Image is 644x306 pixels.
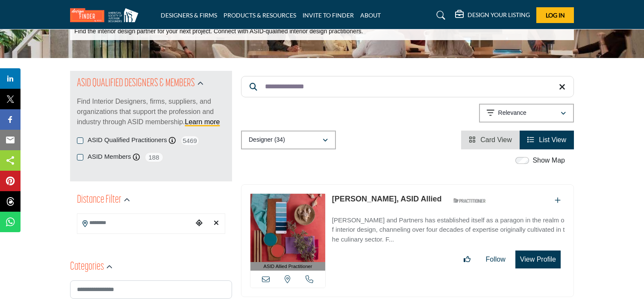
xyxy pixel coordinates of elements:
li: Card View [461,131,520,149]
span: 188 [144,152,164,163]
h2: Distance Filter [77,192,121,208]
span: Card View [480,136,512,143]
span: Log In [546,12,565,19]
input: Search Category [70,280,232,299]
a: [PERSON_NAME] and Partners has established itself as a paragon in the realm of interior design, c... [332,210,565,245]
label: ASID Qualified Practitioners [88,135,167,145]
button: Follow [480,251,511,268]
button: Relevance [479,104,574,122]
a: Add To List [555,197,561,204]
div: Clear search location [210,214,223,233]
p: Richard D'Amico, ASID Allied [332,193,442,205]
img: Richard D'Amico, ASID Allied [250,194,325,262]
input: Search Location [77,215,193,231]
h2: ASID QUALIFIED DESIGNERS & MEMBERS [77,76,195,91]
a: Learn more [185,118,220,125]
span: ASID Allied Practitioner [264,263,312,270]
h5: DESIGN YOUR LISTING [468,11,530,19]
button: Like listing [458,251,476,268]
a: DESIGNERS & FIRMS [161,12,217,19]
img: Site Logo [70,8,143,22]
a: ABOUT [360,12,381,19]
li: List View [520,131,574,149]
p: Relevance [498,109,526,117]
h2: Categories [70,259,104,275]
input: Search Keyword [241,76,574,97]
p: Designer (34) [249,136,285,144]
div: Choose your current location [193,214,206,233]
a: View List [527,136,566,143]
a: INVITE TO FINDER [303,12,354,19]
img: ASID Qualified Practitioners Badge Icon [450,195,488,206]
a: Search [428,9,451,22]
input: ASID Members checkbox [77,154,83,160]
a: PRODUCTS & RESOURCES [223,12,296,19]
span: 5469 [180,135,200,146]
a: ASID Allied Practitioner [250,194,325,271]
p: Find the interior design partner for your next project. Connect with ASID-qualified interior desi... [74,27,363,36]
p: [PERSON_NAME] and Partners has established itself as a paragon in the realm of interior design, c... [332,216,565,245]
label: ASID Members [88,152,131,162]
a: View Card [469,136,512,143]
label: Show Map [532,155,565,166]
p: Find Interior Designers, firms, suppliers, and organizations that support the profession and indu... [77,96,225,127]
button: Log In [536,7,574,23]
div: DESIGN YOUR LISTING [455,10,530,20]
a: [PERSON_NAME], ASID Allied [332,195,442,203]
button: Designer (34) [241,131,336,149]
button: View Profile [515,251,561,268]
span: List View [539,136,566,143]
input: ASID Qualified Practitioners checkbox [77,137,83,144]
